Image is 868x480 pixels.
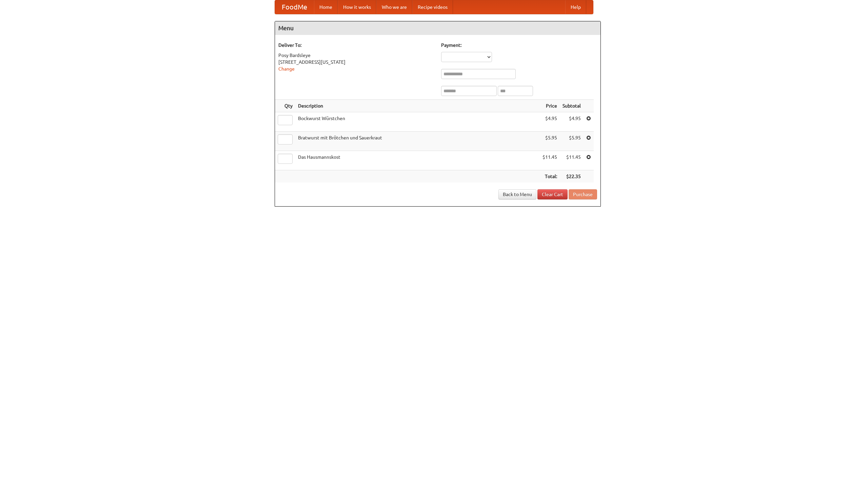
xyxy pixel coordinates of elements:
[441,42,597,49] h5: Payment:
[275,21,600,35] h4: Menu
[278,59,434,65] div: [STREET_ADDRESS][US_STATE]
[540,151,560,170] td: $11.45
[540,112,560,132] td: $4.95
[278,66,295,72] a: Change
[278,52,434,59] div: Posy Bardsleye
[560,112,584,132] td: $4.95
[295,132,540,151] td: Bratwurst mit Brötchen und Sauerkraut
[540,100,560,112] th: Price
[540,132,560,151] td: $5.95
[314,0,338,14] a: Home
[498,189,536,199] a: Back to Menu
[278,42,434,49] h5: Deliver To:
[560,100,584,112] th: Subtotal
[412,0,453,14] a: Recipe videos
[565,0,586,14] a: Help
[560,132,584,151] td: $5.95
[376,0,412,14] a: Who we are
[275,100,295,112] th: Qty
[560,170,584,183] th: $22.35
[338,0,376,14] a: How it works
[569,189,597,199] button: Purchase
[275,0,314,14] a: FoodMe
[540,170,560,183] th: Total:
[295,151,540,170] td: Das Hausmannskost
[560,151,584,170] td: $11.45
[537,189,568,199] a: Clear Cart
[295,100,540,112] th: Description
[295,112,540,132] td: Bockwurst Würstchen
